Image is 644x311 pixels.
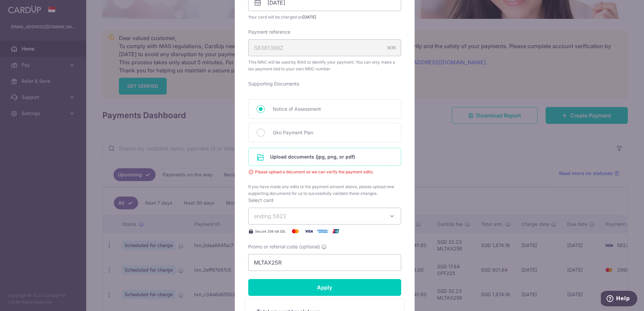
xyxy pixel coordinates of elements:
img: Mastercard [289,227,302,235]
label: Payment reference [248,29,290,35]
span: [DATE] [302,14,316,20]
span: ending 5822 [254,213,286,219]
span: Please upload a document so we can verify the payment edits. [248,169,401,175]
span: If you have made any edits to the payment amount above, please upload new supporting documents fo... [248,183,401,197]
span: Notice of Assessment [273,105,393,113]
img: Visa [302,227,316,235]
span: This NRIC will be used by IRAS to identify your payment. You can only make a tax payment tied to ... [248,59,401,72]
span: Secure 256-bit SSL [255,229,286,234]
label: Select card [248,197,273,204]
iframe: Opens a widget where you can find more information [601,291,637,308]
img: American Express [316,227,329,235]
label: Supporting Documents [248,80,299,87]
span: Promo or referral code (optional) [248,243,320,250]
img: UnionPay [329,227,343,235]
input: Apply [248,279,401,296]
div: 9/35 [387,44,396,51]
span: Your card will be charged on [248,14,401,21]
span: Giro Payment Plan [273,129,393,137]
div: Upload documents (jpg, png, or pdf) [248,148,401,166]
button: ending 5822 [248,208,401,224]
